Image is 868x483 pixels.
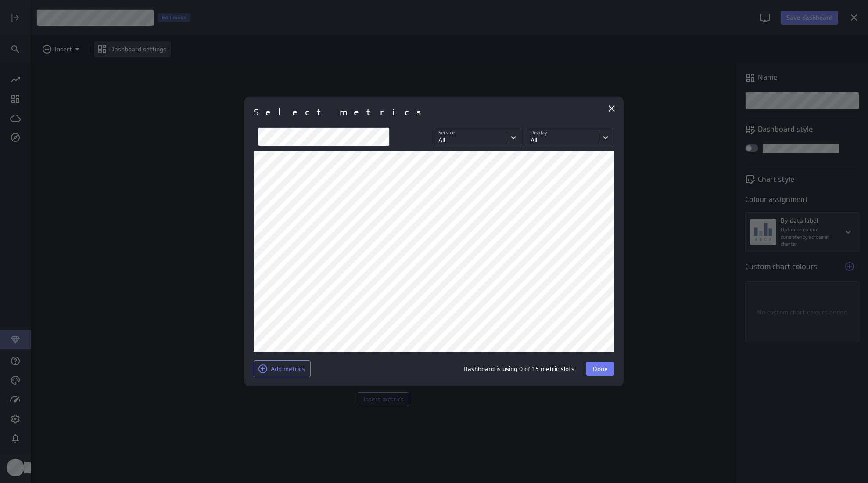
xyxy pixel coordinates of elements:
button: Add metrics [254,360,311,377]
p: Service [438,129,501,137]
h2: Select metrics [254,106,430,120]
span: Add metrics [271,365,305,373]
p: Display [531,129,593,137]
div: All [531,136,537,145]
div: Close [604,101,619,116]
p: Dashboard is using 0 of 15 metric slots [463,364,574,374]
span: Done [593,365,608,373]
button: Done [586,362,614,376]
div: All [438,136,445,145]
